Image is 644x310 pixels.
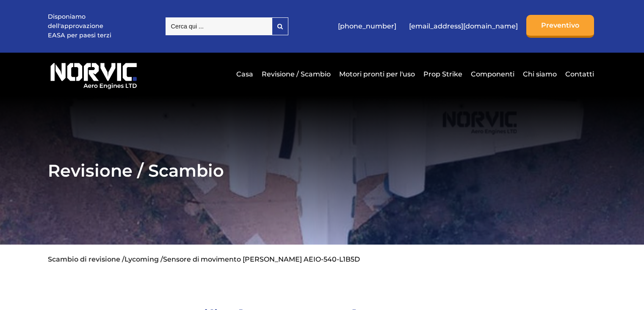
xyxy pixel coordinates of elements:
[48,12,111,40] p: Disponiamo dell'approvazione EASA per paesi terzi
[521,64,559,85] a: Chi siamo
[469,64,517,85] a: Componenti
[48,59,139,90] img: Logo di Norvic Aero Engines
[48,255,124,263] a: Scambio di revisione /
[337,64,417,85] a: Motori pronti per l'uso
[124,255,163,263] a: Lycoming /
[526,15,594,38] a: Preventivo
[563,64,594,85] a: Contatti
[166,17,272,35] input: Cerca qui ...
[334,16,401,37] a: [PHONE_NUMBER]
[405,16,522,37] a: [EMAIL_ADDRESS][DOMAIN_NAME]
[234,64,255,85] a: Casa
[260,64,333,85] a: Revisione / Scambio
[163,255,360,263] li: Sensore di movimento [PERSON_NAME] AEIO-540-L1B5D
[421,64,464,85] a: Prop Strike
[48,160,596,181] h2: Revisione / Scambio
